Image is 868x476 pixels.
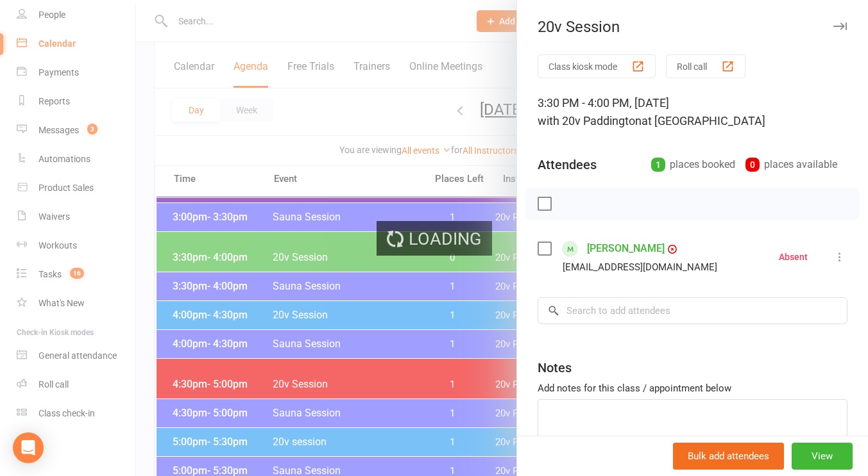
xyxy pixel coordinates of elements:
[792,443,853,470] button: View
[779,252,808,261] div: Absent
[538,54,656,78] button: Class kiosk mode
[538,114,642,127] span: with 20v Paddington
[666,54,745,78] button: Roll call
[517,18,868,36] div: 20v Session
[587,238,665,259] a: [PERSON_NAME]
[13,432,44,463] div: Open Intercom Messenger
[538,156,597,174] div: Attendees
[673,443,784,470] button: Bulk add attendees
[538,94,847,130] div: 3:30 PM - 4:00 PM, [DATE]
[563,259,717,275] div: [EMAIL_ADDRESS][DOMAIN_NAME]
[538,359,572,377] div: Notes
[745,158,760,172] div: 0
[745,156,837,174] div: places available
[538,297,847,324] input: Search to add attendees
[651,156,735,174] div: places booked
[651,158,665,172] div: 1
[642,114,765,127] span: at [GEOGRAPHIC_DATA]
[538,381,847,396] div: Add notes for this class / appointment below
